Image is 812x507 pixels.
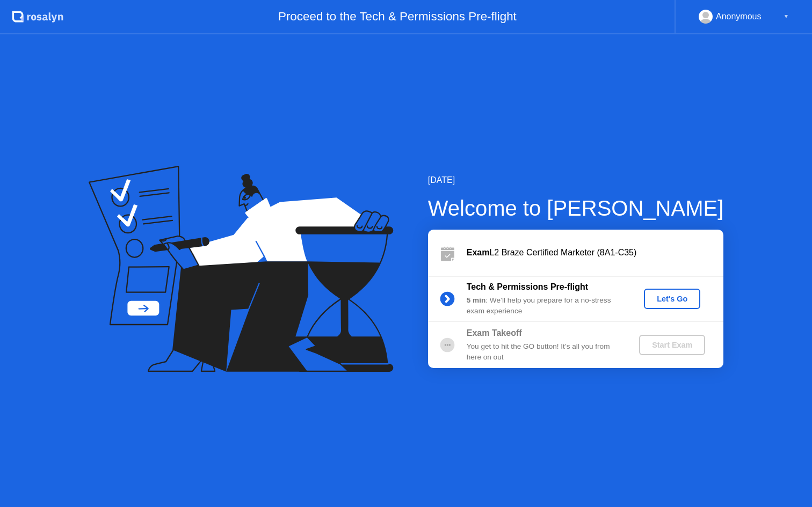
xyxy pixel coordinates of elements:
b: Exam [467,248,490,257]
div: [DATE] [428,174,724,187]
b: 5 min [467,296,486,304]
button: Let's Go [644,289,700,309]
div: Start Exam [643,341,701,349]
button: Start Exam [639,335,705,355]
div: L2 Braze Certified Marketer (8A1-C35) [467,246,723,259]
div: Let's Go [648,295,696,303]
div: Welcome to [PERSON_NAME] [428,192,724,224]
div: You get to hit the GO button! It’s all you from here on out [467,341,621,363]
b: Tech & Permissions Pre-flight [467,282,588,291]
div: Anonymous [716,10,762,24]
div: : We’ll help you prepare for a no-stress exam experience [467,295,621,317]
b: Exam Takeoff [467,328,522,337]
div: ▼ [784,10,789,24]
